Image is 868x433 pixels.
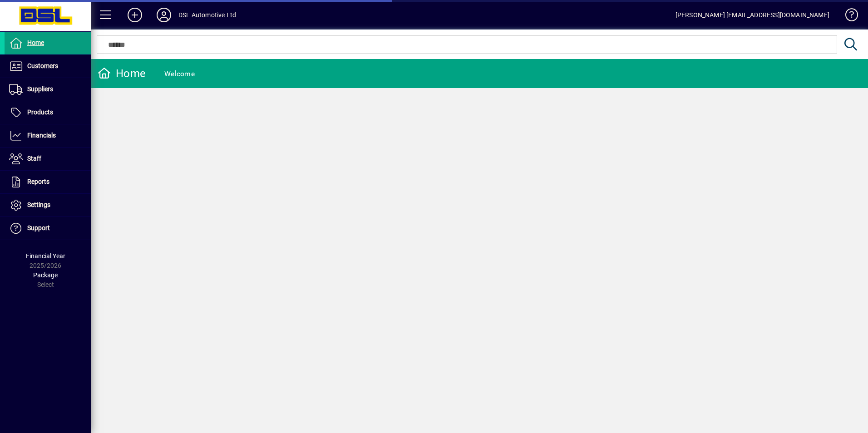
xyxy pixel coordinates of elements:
span: Customers [27,62,58,69]
a: Support [5,217,91,240]
span: Financial Year [26,252,65,260]
a: Knowledge Base [838,2,857,31]
span: Package [33,271,58,279]
span: Staff [27,155,41,162]
span: Products [27,108,53,116]
button: Profile [149,7,178,23]
span: Support [27,224,50,231]
a: Staff [5,148,91,170]
a: Financials [5,124,91,147]
div: DSL Automotive Ltd [178,8,236,22]
span: Suppliers [27,85,53,93]
div: [PERSON_NAME] [EMAIL_ADDRESS][DOMAIN_NAME] [676,8,829,22]
a: Settings [5,194,91,216]
button: Add [120,7,149,23]
div: Welcome [164,67,195,81]
a: Reports [5,171,91,193]
span: Financials [27,132,56,139]
span: Reports [27,178,49,185]
a: Products [5,101,91,124]
div: Home [98,66,146,81]
a: Customers [5,55,91,78]
a: Suppliers [5,78,91,101]
span: Settings [27,201,50,208]
span: Home [27,39,44,46]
